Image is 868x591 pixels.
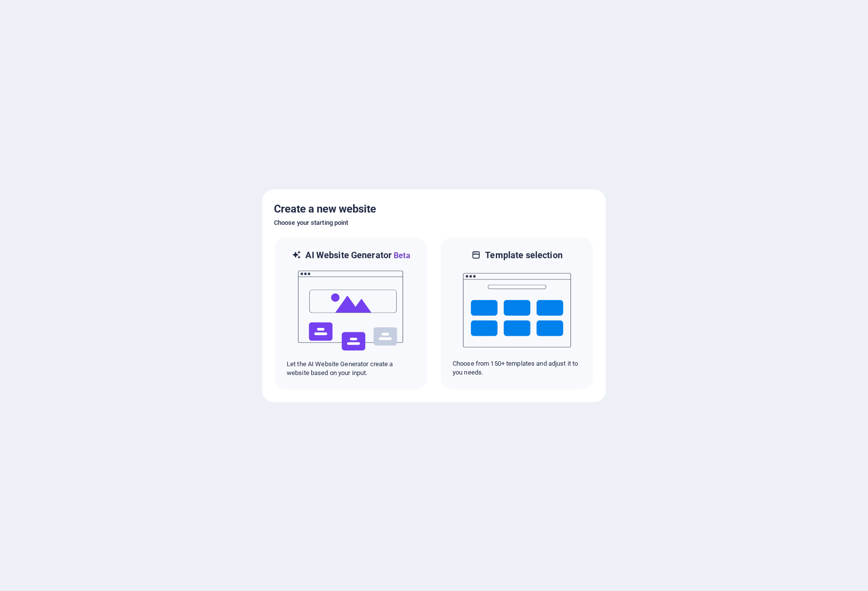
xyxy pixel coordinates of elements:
p: Choose from 150+ templates and adjust it to you needs. [453,359,581,377]
span: Beta [392,251,410,260]
h5: Create a new website [274,201,594,217]
div: Template selectionChoose from 150+ templates and adjust it to you needs. [440,237,594,390]
img: ai [297,262,405,360]
h6: Template selection [485,249,562,261]
h6: Choose your starting point [274,217,594,229]
div: AI Website GeneratorBetaaiLet the AI Website Generator create a website based on your input. [274,237,428,390]
p: Let the AI Website Generator create a website based on your input. [287,360,415,377]
h6: AI Website Generator [305,249,410,262]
